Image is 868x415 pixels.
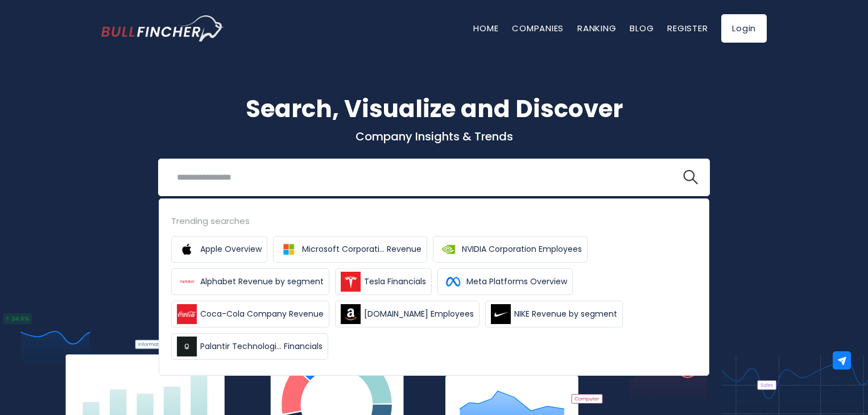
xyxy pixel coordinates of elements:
a: Companies [512,22,564,34]
a: [DOMAIN_NAME] Employees [335,301,480,327]
span: Palantir Technologi... Financials [200,341,323,352]
span: Apple Overview [200,243,262,255]
a: Home [473,22,498,34]
a: Microsoft Corporati... Revenue [273,236,427,263]
a: Blog [630,22,654,34]
span: NIKE Revenue by segment [514,308,617,320]
img: search icon [683,170,698,185]
a: Go to homepage [101,15,224,42]
a: Login [721,14,767,43]
span: Microsoft Corporati... Revenue [302,243,421,255]
span: [DOMAIN_NAME] Employees [364,308,474,320]
img: Bullfincher logo [101,15,224,42]
span: NVIDIA Corporation Employees [462,243,582,255]
span: Meta Platforms Overview [466,276,567,288]
a: NVIDIA Corporation Employees [433,236,588,263]
a: Alphabet Revenue by segment [171,268,329,295]
a: Ranking [577,22,616,34]
a: Coca-Cola Company Revenue [171,301,329,327]
a: Tesla Financials [335,268,432,295]
a: Register [667,22,708,34]
span: Alphabet Revenue by segment [200,276,324,288]
p: What's trending [101,219,767,231]
span: Coca-Cola Company Revenue [200,308,324,320]
div: Trending searches [171,214,697,227]
p: Company Insights & Trends [101,129,767,144]
span: Tesla Financials [364,276,426,288]
a: Palantir Technologi... Financials [171,333,328,360]
h1: Search, Visualize and Discover [101,91,767,127]
a: NIKE Revenue by segment [485,301,623,327]
a: Meta Platforms Overview [437,268,573,295]
a: Apple Overview [171,236,267,263]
